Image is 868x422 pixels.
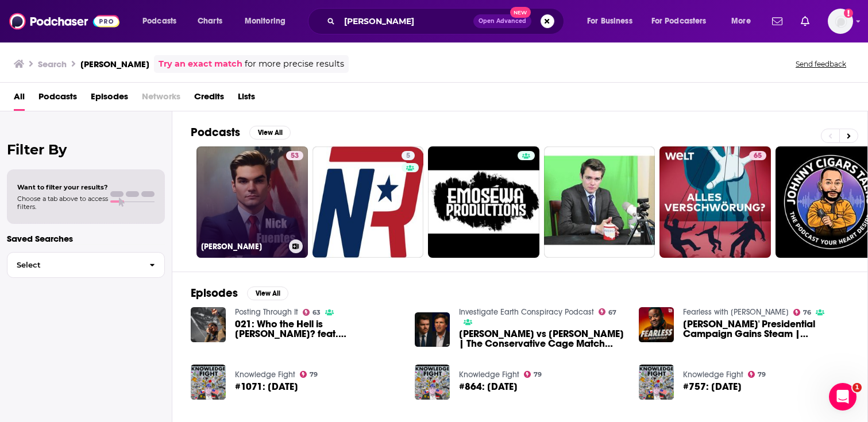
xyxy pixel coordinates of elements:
iframe: Intercom live chat [829,383,857,411]
span: For Podcasters [651,13,707,29]
a: Tucker Carlson vs Nick Fuentes | The Conservative Cage Match Breakdown [459,329,625,349]
a: Knowledge Fight [235,370,295,380]
a: Podcasts [38,87,77,111]
h2: Episodes [191,286,238,300]
span: 79 [310,372,318,377]
a: Knowledge Fight [459,370,519,380]
span: for more precise results [245,57,344,71]
a: Charts [190,12,229,30]
a: 5 [313,146,424,258]
span: 79 [534,372,542,377]
a: 76 [793,309,812,316]
button: Select [7,252,165,278]
img: #757: December 13, 2022 [639,365,674,400]
h3: [PERSON_NAME] [80,59,149,69]
a: 79 [300,371,318,378]
span: 53 [291,150,299,162]
img: 021: Who the Hell is Nick Fuentes? feat. Amanda Moore [191,307,226,342]
span: Want to filter your results? [17,183,108,191]
svg: Add a profile image [844,9,853,18]
a: PodcastsView All [191,125,291,140]
span: [PERSON_NAME]' Presidential Campaign Gains Steam | [PERSON_NAME] Passes [PERSON_NAME] the Torch |... [683,319,849,339]
a: 79 [524,371,542,378]
button: open menu [723,12,765,30]
a: Show notifications dropdown [767,11,787,31]
span: 63 [313,310,321,315]
img: User Profile [828,9,853,34]
a: Investigate Earth Conspiracy Podcast [459,307,594,317]
span: [PERSON_NAME] vs [PERSON_NAME] | The Conservative Cage Match Breakdown [459,329,625,349]
a: All [14,87,25,111]
div: Search podcasts, credits, & more... [319,8,575,34]
a: 79 [748,371,766,378]
a: 67 [599,308,617,315]
button: open menu [579,12,647,30]
button: open menu [134,12,191,30]
img: Podchaser - Follow, Share and Rate Podcasts [9,10,119,32]
h2: Filter By [7,141,165,158]
a: 5 [402,151,415,160]
span: #1071: [DATE] [235,382,298,392]
a: Lists [238,87,255,111]
img: Nick Fuentes' Presidential Campaign Gains Steam | Alex Jones Passes Fuentes the Torch | Ep 980 [639,307,674,342]
a: Posting Through It [235,307,298,317]
img: #1071: August 13, 2025 [191,365,226,400]
img: Tucker Carlson vs Nick Fuentes | The Conservative Cage Match Breakdown [415,312,450,347]
a: #864: October 25, 2023 [459,382,518,392]
h2: Podcasts [191,125,240,140]
a: 65 [659,146,771,258]
span: 65 [754,150,762,162]
a: Try an exact match [159,57,242,71]
span: #757: [DATE] [683,382,742,392]
span: Select [7,261,140,269]
p: Saved Searches [7,233,165,244]
input: Search podcasts, credits, & more... [340,12,473,30]
button: Send feedback [792,59,850,69]
a: Credits [194,87,224,111]
span: Monitoring [245,13,286,29]
a: 65 [749,151,766,160]
span: 1 [852,383,862,392]
a: Show notifications dropdown [796,11,814,31]
a: #757: December 13, 2022 [683,382,742,392]
h3: Search [38,59,67,69]
span: 5 [406,150,410,162]
span: Choose a tab above to access filters. [17,195,108,211]
a: 63 [303,309,321,316]
button: Open AdvancedNew [473,14,531,28]
span: New [510,7,531,18]
span: Open Advanced [479,18,526,24]
a: Fearless with Jason Whitlock [683,307,789,317]
img: #864: October 25, 2023 [415,365,450,400]
button: View All [247,287,288,300]
span: Charts [198,13,222,29]
span: 67 [608,310,616,315]
button: open menu [644,12,723,30]
a: Knowledge Fight [683,370,743,380]
span: For Business [587,13,632,29]
span: 021: Who the Hell is [PERSON_NAME]? feat. [PERSON_NAME] [235,319,401,339]
a: 53[PERSON_NAME] [196,146,308,258]
a: Episodes [91,87,128,111]
span: #864: [DATE] [459,382,518,392]
a: Nick Fuentes' Presidential Campaign Gains Steam | Alex Jones Passes Fuentes the Torch | Ep 980 [683,319,849,339]
button: Show profile menu [828,9,853,34]
a: EpisodesView All [191,286,288,300]
a: 53 [286,151,303,160]
span: Networks [142,87,180,111]
button: open menu [237,12,300,30]
span: 79 [758,372,766,377]
button: View All [249,126,291,140]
